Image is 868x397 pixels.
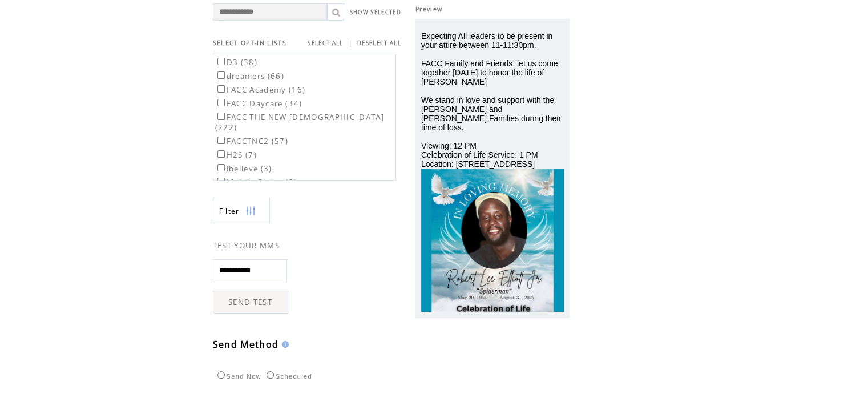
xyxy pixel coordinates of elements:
[217,137,225,144] input: FACCTNC2 (57)
[213,198,270,223] a: Filter
[308,39,343,47] a: SELECT ALL
[350,9,401,16] a: SHOW SELECTED
[217,150,225,158] input: H2S (7)
[215,150,257,160] label: H2S (7)
[217,58,225,65] input: D3 (38)
[267,371,274,379] input: Scheduled
[217,164,225,171] input: ibelieve (3)
[217,71,225,79] input: dreamers (66)
[217,85,225,93] input: FACC Academy (16)
[215,177,297,187] label: Mobile Giving (8)
[215,163,272,174] label: ibelieve (3)
[264,373,312,380] label: Scheduled
[215,136,288,146] label: FACCTNC2 (57)
[348,38,353,48] span: |
[415,5,442,13] span: Preview
[219,206,240,216] span: Show filters
[215,373,261,380] label: Send Now
[217,113,225,120] input: FACC THE NEW [DEMOGRAPHIC_DATA] (222)
[217,99,225,106] input: FACC Daycare (34)
[215,57,257,67] label: D3 (38)
[217,371,225,379] input: Send Now
[357,39,401,47] a: DESELECT ALL
[213,338,279,351] span: Send Method
[421,31,561,169] span: Expecting All leaders to be present in your attire between 11-11:30pm. FACC Family and Friends, l...
[215,98,302,109] label: FACC Daycare (34)
[213,240,280,251] span: TEST YOUR MMS
[217,178,225,185] input: Mobile Giving (8)
[215,71,284,81] label: dreamers (66)
[213,291,288,314] a: SEND TEST
[215,112,384,133] label: FACC THE NEW [DEMOGRAPHIC_DATA] (222)
[213,39,286,47] span: SELECT OPT-IN LISTS
[215,85,306,95] label: FACC Academy (16)
[278,341,289,348] img: help.gif
[245,198,256,224] img: filters.png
